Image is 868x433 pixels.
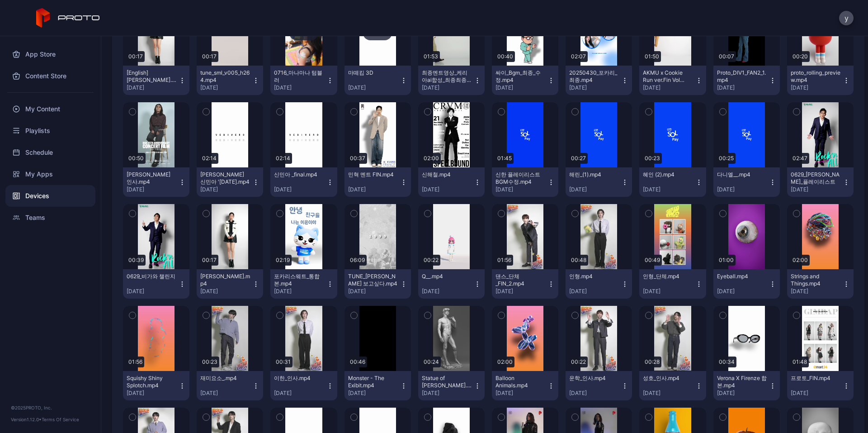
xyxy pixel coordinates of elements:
[197,371,263,400] button: 재미요소_.mp4[DATE]
[492,371,558,400] button: Balloon Animals.mp4[DATE]
[492,269,558,299] button: 댄스_단체_FIN_2.mp4[DATE]
[200,273,250,287] div: 김태희.mp4
[348,186,400,193] div: [DATE]
[422,84,474,91] div: [DATE]
[791,288,843,295] div: [DATE]
[197,167,263,197] button: [PERSON_NAME] 신민아 '[DATE].mp4[DATE]
[717,288,769,295] div: [DATE]
[123,167,189,197] button: [PERSON_NAME] 인사.mp4[DATE]
[200,375,250,382] div: 재미요소_.mp4
[566,269,632,299] button: 인형.mp4[DATE]
[569,171,619,178] div: 해린_(1).mp4
[270,66,337,95] button: 0716_마나마나 텀블러[DATE]
[839,11,854,25] button: y
[717,69,767,84] div: Proto_DIV1_FAN2_1.mp4
[495,69,545,84] div: 싸이_Bgm_최종_수정.mp4
[787,66,854,95] button: proto_rolling_preview.mp4[DATE]
[274,390,326,397] div: [DATE]
[639,269,706,299] button: 인형_단체.mp4[DATE]
[274,288,326,295] div: [DATE]
[569,69,619,84] div: 20250430_포카리_최종.mp4
[569,375,619,382] div: 운학_인사.mp4
[791,84,843,91] div: [DATE]
[348,69,398,76] div: 마떼킴 3D
[569,84,621,91] div: [DATE]
[639,167,706,197] button: 혜인 (2).mp4[DATE]
[11,404,90,411] div: © 2025 PROTO, Inc.
[200,171,250,186] div: 베디베로 신민아 '24.12.11.mp4
[11,417,42,422] span: Version 1.12.0 •
[717,390,769,397] div: [DATE]
[495,186,547,193] div: [DATE]
[787,167,854,197] button: 0629_[PERSON_NAME]_플레이리스트[DATE]
[5,65,95,87] a: Content Store
[344,167,411,197] button: 민혁 멘트 FIN.mp4[DATE]
[127,288,179,295] div: [DATE]
[422,69,472,84] div: 최종멘트영상_케리아ai합성_최종최종_8pm(1).mp4
[344,371,411,400] button: Monster - The Exibit.mp4[DATE]
[200,288,252,295] div: [DATE]
[5,43,95,65] div: App Store
[127,69,176,84] div: [English] 김태희.mp4
[422,186,474,193] div: [DATE]
[791,69,840,84] div: proto_rolling_preview.mp4
[643,288,695,295] div: [DATE]
[492,167,558,197] button: 신한 플레이리스트 BGM수정.mp4[DATE]
[344,269,411,299] button: TUNE_[PERSON_NAME] 보고싶다.mp4[DATE]
[127,390,179,397] div: [DATE]
[5,185,95,207] a: Devices
[5,207,95,228] a: Teams
[5,163,95,185] a: My Apps
[200,390,252,397] div: [DATE]
[5,142,95,163] a: Schedule
[643,375,693,382] div: 성호_인사.mp4
[643,69,693,84] div: AKMU x Cookie Run ver.Fin Vol Level
[717,84,769,91] div: [DATE]
[495,288,547,295] div: [DATE]
[123,66,189,95] button: [English] [PERSON_NAME].mp4[DATE]
[348,390,400,397] div: [DATE]
[569,390,621,397] div: [DATE]
[791,186,843,193] div: [DATE]
[348,171,398,178] div: 민혁 멘트 FIN.mp4
[791,273,840,287] div: Strings and Things.mp4
[495,375,545,389] div: Balloon Animals.mp4
[713,66,780,95] button: Proto_DIV1_FAN2_1.mp4[DATE]
[274,273,324,287] div: 포카리스웨트_통합본.mp4
[713,167,780,197] button: 다니엘__.mp4[DATE]
[566,66,632,95] button: 20250430_포카리_최종.mp4[DATE]
[791,171,840,186] div: 0629_이승철_플레이리스트
[713,269,780,299] button: Eyeball.mp4[DATE]
[422,273,472,280] div: Q__.mp4
[127,186,179,193] div: [DATE]
[566,371,632,400] button: 운학_인사.mp4[DATE]
[639,371,706,400] button: 성호_인사.mp4[DATE]
[569,186,621,193] div: [DATE]
[197,66,263,95] button: tune_sml_v005_h264.mp4[DATE]
[787,269,854,299] button: Strings and Things.mp4[DATE]
[787,371,854,400] button: 프로토_FIN.mp4[DATE]
[495,84,547,91] div: [DATE]
[127,84,179,91] div: [DATE]
[5,98,95,120] a: My Content
[418,371,485,400] button: Statue of [PERSON_NAME].mp4[DATE]
[270,269,337,299] button: 포카리스웨트_통합본.mp4[DATE]
[791,390,843,397] div: [DATE]
[643,273,693,280] div: 인형_단체.mp4
[495,171,545,186] div: 신한 플레이리스트 BGM수정.mp4
[717,186,769,193] div: [DATE]
[422,375,472,389] div: Statue of David.mp4
[197,269,263,299] button: [PERSON_NAME].mp4[DATE]
[791,375,840,382] div: 프로토_FIN.mp4
[418,66,485,95] button: 최종멘트영상_케리아ai합성_최종최종_8pm(1).mp4[DATE]
[717,273,767,280] div: Eyeball.mp4
[270,167,337,197] button: 신민아 _final.mp4[DATE]
[422,171,472,178] div: 신해철.mp4
[566,167,632,197] button: 해린_(1).mp4[DATE]
[569,273,619,280] div: 인형.mp4
[569,288,621,295] div: [DATE]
